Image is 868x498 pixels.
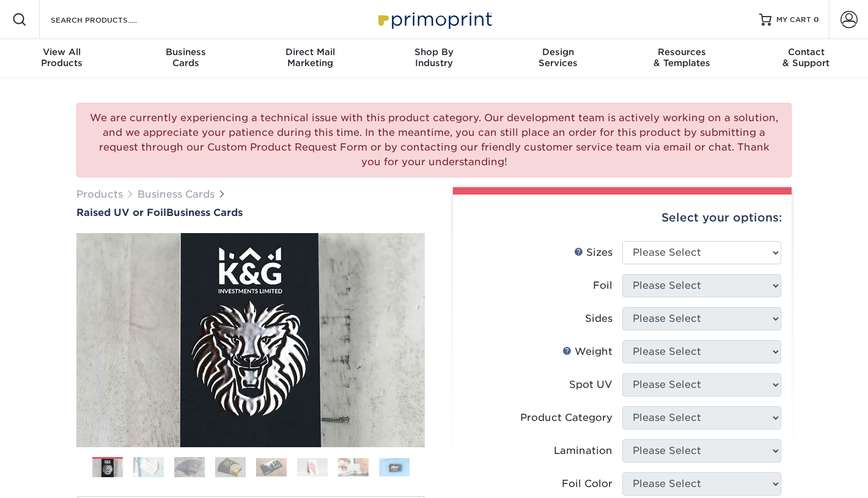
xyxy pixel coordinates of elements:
[76,207,166,218] span: Raised UV or Foil
[138,188,215,200] a: Business Cards
[92,453,123,483] img: Business Cards 01
[256,458,287,477] img: Business Cards 05
[562,344,612,359] div: Weight
[814,15,819,24] span: 0
[133,456,164,478] img: Business Cards 02
[620,46,744,69] div: & Templates
[372,46,496,69] div: Industry
[776,15,811,25] span: MY CART
[76,103,792,177] div: We are currently experiencing a technical issue with this product category. Our development team ...
[496,46,620,58] span: Design
[76,207,425,218] a: Raised UV or FoilBusiness Cards
[574,245,612,260] div: Sizes
[744,46,868,69] div: & Support
[496,39,620,78] a: DesignServices
[297,458,328,477] img: Business Cards 06
[124,46,248,58] span: Business
[379,458,410,477] img: Business Cards 08
[248,46,372,58] span: Direct Mail
[554,444,612,458] div: Lamination
[372,46,496,58] span: Shop By
[593,278,612,293] div: Foil
[248,46,372,69] div: Marketing
[496,46,620,69] div: Services
[562,477,612,491] div: Foil Color
[124,39,248,78] a: BusinessCards
[569,377,612,392] div: Spot UV
[463,195,782,241] div: Select your options:
[620,39,744,78] a: Resources& Templates
[373,6,495,32] img: Primoprint
[174,456,205,478] img: Business Cards 03
[124,46,248,69] div: Cards
[744,46,868,58] span: Contact
[50,12,169,27] input: SEARCH PRODUCTS.....
[76,188,123,200] a: Products
[520,411,612,425] div: Product Category
[620,46,744,58] span: Resources
[338,458,369,477] img: Business Cards 07
[585,311,612,326] div: Sides
[372,39,496,78] a: Shop ByIndustry
[744,39,868,78] a: Contact& Support
[215,456,246,478] img: Business Cards 04
[76,207,425,218] h1: Business Cards
[248,39,372,78] a: Direct MailMarketing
